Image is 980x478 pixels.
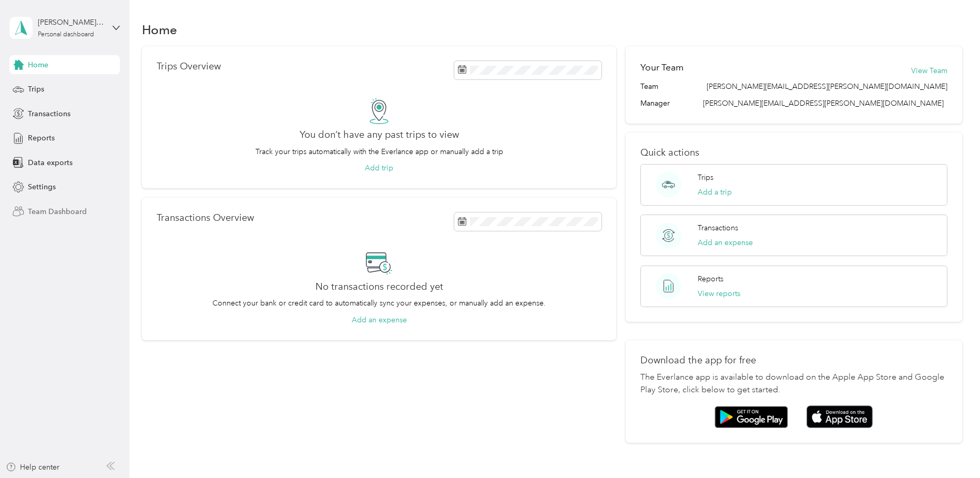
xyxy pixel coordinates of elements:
p: Trips [698,172,713,183]
span: [PERSON_NAME][EMAIL_ADDRESS][PERSON_NAME][DOMAIN_NAME] [707,81,947,92]
span: Team [640,81,658,92]
span: Trips [28,84,44,95]
iframe: Everlance-gr Chat Button Frame [921,419,980,478]
span: Transactions [28,108,70,119]
button: Add an expense [352,314,407,326]
p: Transactions Overview [157,212,254,223]
button: View Team [911,65,947,76]
h2: You don’t have any past trips to view [300,129,459,140]
div: Personal dashboard [38,32,94,38]
span: Manager [640,98,670,109]
p: The Everlance app is available to download on the Apple App Store and Google Play Store, click be... [640,371,947,396]
h1: Home [142,24,177,35]
p: Quick actions [640,147,947,158]
button: Help center [6,462,59,473]
span: Reports [28,133,55,144]
div: [PERSON_NAME][EMAIL_ADDRESS][PERSON_NAME][DOMAIN_NAME] [38,17,104,28]
span: Settings [28,181,56,192]
h2: No transactions recorded yet [315,281,443,292]
button: View reports [698,288,740,299]
span: Team Dashboard [28,206,87,217]
p: Track your trips automatically with the Everlance app or manually add a trip [256,146,503,157]
p: Reports [698,273,723,284]
span: [PERSON_NAME][EMAIL_ADDRESS][PERSON_NAME][DOMAIN_NAME] [703,99,944,108]
img: App store [807,405,873,428]
p: Trips Overview [157,61,221,72]
button: Add trip [365,162,393,174]
p: Connect your bank or credit card to automatically sync your expenses, or manually add an expense. [212,298,546,309]
span: Home [28,59,48,70]
h2: Your Team [640,61,683,74]
p: Download the app for free [640,355,947,366]
img: Google play [714,406,788,428]
button: Add a trip [698,187,732,198]
button: Add an expense [698,237,753,248]
span: Data exports [28,157,73,168]
p: Transactions [698,222,738,233]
